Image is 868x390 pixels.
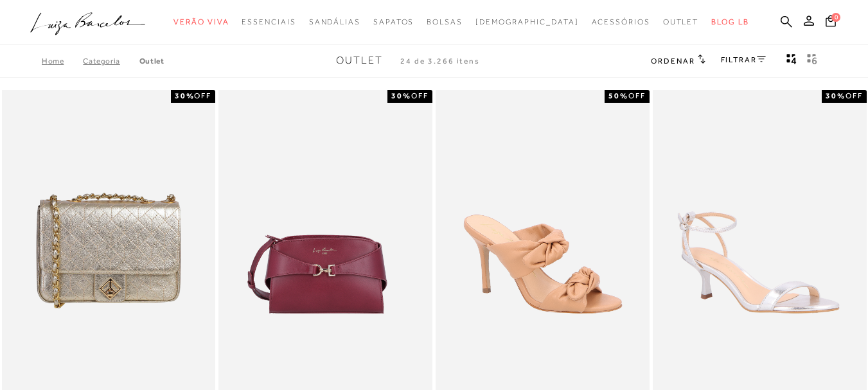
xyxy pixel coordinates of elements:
button: gridText6Desc [803,53,821,69]
a: BLOG LB [711,10,748,34]
a: categoryNavScreenReaderText [373,10,414,34]
span: Verão Viva [173,17,229,26]
span: Outlet [663,17,699,26]
span: OFF [194,91,211,100]
span: Acessórios [592,17,650,26]
span: Essenciais [242,17,296,26]
span: 24 de 3.266 itens [400,57,480,66]
a: categoryNavScreenReaderText [309,10,360,34]
span: OFF [846,91,863,100]
a: noSubCategoriesText [475,10,579,34]
span: OFF [628,91,646,100]
a: categoryNavScreenReaderText [592,10,650,34]
span: OFF [411,91,429,100]
a: categoryNavScreenReaderText [663,10,699,34]
a: FILTRAR [721,55,766,64]
a: Outlet [139,57,164,66]
span: Sandálias [309,17,360,26]
button: Mostrar 4 produtos por linha [783,53,801,69]
a: Categoria [83,57,139,66]
a: categoryNavScreenReaderText [242,10,296,34]
span: Sapatos [373,17,414,26]
span: BLOG LB [711,17,748,26]
a: categoryNavScreenReaderText [427,10,463,34]
a: Home [42,57,83,66]
span: Outlet [336,55,383,66]
span: [DEMOGRAPHIC_DATA] [475,17,579,26]
span: 0 [831,13,840,22]
button: 0 [822,14,840,31]
strong: 30% [391,91,411,100]
strong: 30% [175,91,195,100]
strong: 50% [608,91,628,100]
span: Ordenar [651,57,695,66]
span: Bolsas [427,17,463,26]
a: categoryNavScreenReaderText [173,10,229,34]
strong: 30% [826,91,846,100]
